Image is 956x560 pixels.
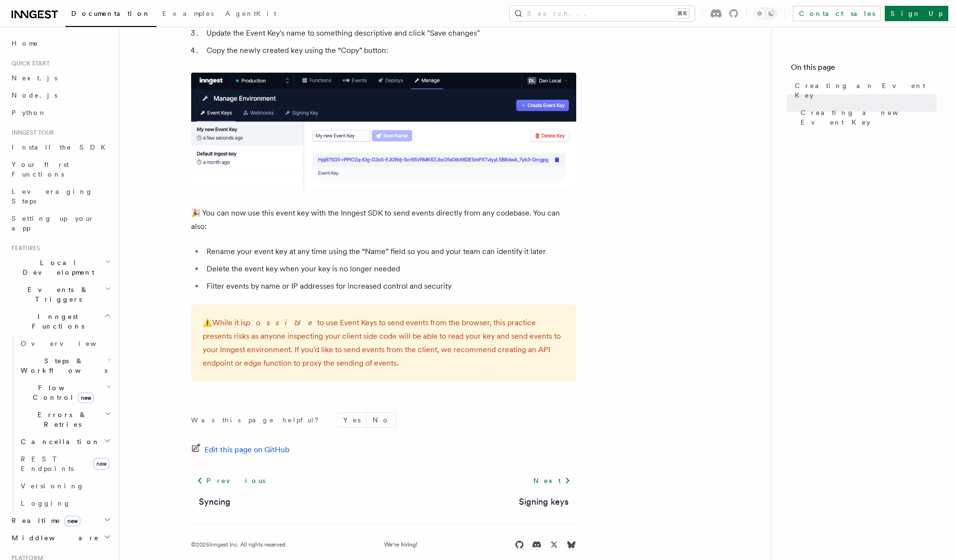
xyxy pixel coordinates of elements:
kbd: ⌘K [675,9,689,18]
span: Python [12,109,47,116]
span: Overview [21,340,120,347]
span: Edit this page on GitHub [205,443,290,457]
span: Middleware [8,533,99,543]
span: Quick start [8,60,50,67]
a: Examples [156,3,220,26]
p: While it is to use Event Keys to send events from the browser, this practice presents risks as an... [203,316,565,370]
button: Realtimenew [8,512,113,529]
span: Features [8,244,40,252]
a: Setting up your app [8,210,113,237]
button: No [367,413,396,427]
span: Home [12,38,39,48]
li: Filter events by name or IP addresses for increased control and security [204,280,576,293]
span: new [65,516,80,526]
a: Leveraging Steps [8,183,113,210]
span: Your first Functions [12,161,69,178]
span: new [93,458,109,470]
button: Middleware [8,529,113,547]
a: Home [8,35,113,52]
span: Steps & Workflows [17,356,107,375]
span: Inngest Functions [8,312,104,331]
span: Setting up your app [12,215,94,232]
a: We're hiring! [384,541,417,548]
li: Delete the event key when your key is no longer needed [204,262,576,276]
button: Events & Triggers [8,281,113,308]
a: Overview [17,335,113,352]
a: Previous [191,472,271,489]
span: new [78,393,94,403]
a: Documentation [65,3,156,27]
span: Node.js [12,91,57,99]
span: Leveraging Steps [12,188,93,205]
p: Was this page helpful? [191,415,325,425]
a: Sign Up [885,6,948,21]
span: Creating an Event Key [795,81,937,100]
button: Steps & Workflows [17,352,113,379]
span: Events & Triggers [8,285,105,304]
a: REST Endpointsnew [17,450,113,477]
div: Inngest Functions [8,335,113,512]
span: Install the SDK [12,143,111,151]
button: Local Development [8,254,113,281]
img: A newly created Event Key in the Inngest Cloud dashboard [191,73,576,191]
span: Flow Control [17,383,106,402]
a: Versioning [17,477,113,495]
button: Cancellation [17,433,113,450]
a: Creating a new Event Key [797,104,937,131]
span: AgentKit [225,10,276,17]
a: Install the SDK [8,139,113,156]
span: Creating a new Event Key [801,108,937,127]
a: Next [528,472,576,489]
a: Contact sales [793,6,881,21]
a: Syncing [199,495,231,509]
em: possible [246,318,317,327]
a: Signing keys [519,495,568,509]
div: © 2025 Inngest Inc. All rights reserved. [191,541,287,548]
a: Your first Functions [8,156,113,183]
button: Errors & Retries [17,406,113,433]
button: Toggle dark mode [754,8,777,19]
li: Rename your event key at any time using the “Name” field so you and your team can identify it later [204,245,576,258]
li: Update the Event Key's name to something descriptive and click "Save changes" [204,26,576,40]
a: Creating an Event Key [791,77,937,104]
button: Flow Controlnew [17,379,113,406]
a: AgentKit [220,3,282,26]
button: Yes [337,413,366,427]
a: Python [8,104,113,121]
span: Documentation [71,10,151,17]
button: Search...⌘K [510,6,695,21]
a: Node.js [8,87,113,104]
p: 🎉 You can now use this event key with the Inngest SDK to send events directly from any codebase. ... [191,206,576,233]
span: Local Development [8,258,105,277]
li: Copy the newly created key using the “Copy” button: [204,44,576,57]
a: Logging [17,495,113,512]
button: Inngest Functions [8,308,113,335]
span: Logging [21,499,71,507]
span: Versioning [21,482,84,490]
span: Examples [162,10,214,17]
span: Errors & Retries [17,410,104,429]
span: Cancellation [17,437,100,446]
span: Inngest tour [8,129,54,137]
span: Realtime [8,516,80,525]
span: ⚠️ [203,318,212,327]
span: REST Endpoints [21,455,74,472]
h4: On this page [791,62,937,77]
a: Edit this page on GitHub [191,443,290,457]
span: Next.js [12,74,57,82]
a: Next.js [8,69,113,87]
